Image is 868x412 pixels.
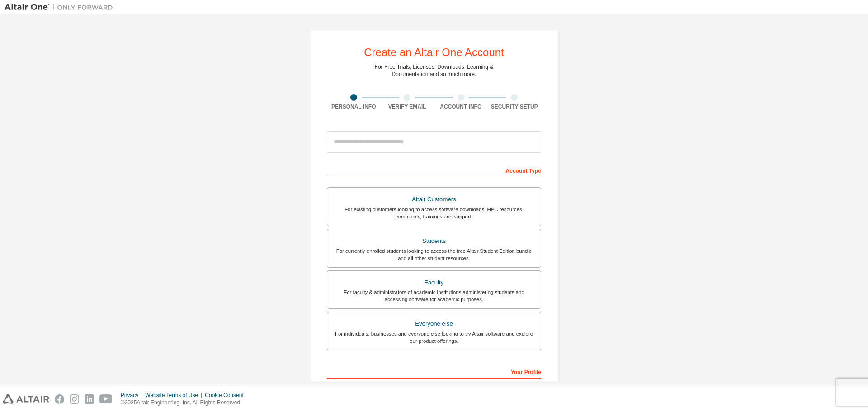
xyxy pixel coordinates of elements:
div: Verify Email [381,103,434,110]
img: instagram.svg [70,394,79,404]
div: Security Setup [488,103,542,110]
div: For Free Trials, Licenses, Downloads, Learning & Documentation and so much more. [375,63,494,78]
img: linkedin.svg [85,394,94,404]
p: © 2025 Altair Engineering, Inc. All Rights Reserved. [121,399,249,407]
div: Faculty [333,276,535,289]
div: For individuals, businesses and everyone else looking to try Altair software and explore our prod... [333,330,535,345]
img: altair_logo.svg [3,394,49,404]
div: For currently enrolled students looking to access the free Altair Student Edition bundle and all ... [333,247,535,262]
div: Account Info [434,103,488,110]
div: Everyone else [333,317,535,330]
img: facebook.svg [55,394,64,404]
div: Your Profile [327,364,541,379]
div: Personal Info [327,103,381,110]
div: Altair Customers [333,193,535,206]
div: Students [333,235,535,247]
img: Altair One [5,3,118,12]
div: For faculty & administrators of academic institutions administering students and accessing softwa... [333,289,535,303]
img: youtube.svg [99,394,113,404]
div: Account Type [327,163,541,177]
div: Website Terms of Use [145,392,205,399]
div: Privacy [121,392,145,399]
div: For existing customers looking to access software downloads, HPC resources, community, trainings ... [333,206,535,220]
div: Cookie Consent [205,392,249,399]
div: Create an Altair One Account [364,47,504,58]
